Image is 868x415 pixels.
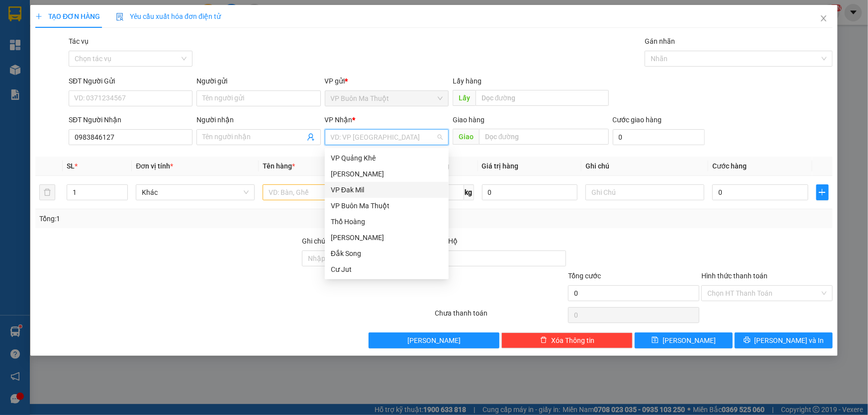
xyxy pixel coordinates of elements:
[196,76,320,86] div: Người gửi
[331,264,443,275] div: Cư Jut
[331,232,443,243] div: [PERSON_NAME]
[331,248,443,259] div: Đắk Song
[735,332,833,348] button: printer[PERSON_NAME] và In
[613,116,662,124] label: Cước giao hàng
[69,37,89,45] label: Tác vụ
[325,261,449,277] div: Cư Jut
[116,12,221,20] span: Yêu cầu xuất hóa đơn điện tử
[307,133,315,141] span: user-add
[331,184,443,195] div: VP Đak Mil
[816,184,829,200] button: plus
[196,114,320,125] div: Người nhận
[755,335,824,346] span: [PERSON_NAME] và In
[325,116,353,124] span: VP Nhận
[302,237,357,245] label: Ghi chú đơn hàng
[453,77,482,85] span: Lấy hàng
[69,114,193,125] div: SĐT Người Nhận
[652,336,659,344] span: save
[39,184,55,200] button: delete
[613,129,705,145] input: Cước giao hàng
[136,162,173,170] span: Đơn vị tính
[712,162,747,170] span: Cước hàng
[551,335,594,346] span: Xóa Thông tin
[540,336,547,344] span: delete
[331,153,443,164] div: VP Quảng Khê
[325,198,449,214] div: VP Buôn Ma Thuột
[407,335,461,346] span: [PERSON_NAME]
[701,272,768,280] label: Hình thức thanh toán
[744,336,751,344] span: printer
[820,14,828,22] span: close
[663,335,716,346] span: [PERSON_NAME]
[263,162,295,170] span: Tên hàng
[482,184,578,200] input: 0
[482,162,519,170] span: Giá trị hàng
[331,216,443,227] div: Thổ Hoàng
[331,200,443,211] div: VP Buôn Ma Thuột
[67,162,75,170] span: SL
[331,91,443,106] span: VP Buôn Ma Thuột
[69,76,193,86] div: SĐT Người Gửi
[369,332,500,348] button: [PERSON_NAME]
[817,188,828,196] span: plus
[645,37,675,45] label: Gán nhãn
[810,5,838,33] button: Close
[35,13,42,20] span: plus
[479,129,609,145] input: Dọc đường
[325,246,449,261] div: Đắk Song
[263,184,382,200] input: VD: Bàn, Ghế
[35,12,100,20] span: TẠO ĐƠN HÀNG
[476,90,609,106] input: Dọc đường
[325,214,449,230] div: Thổ Hoàng
[581,157,708,176] th: Ghi chú
[568,272,601,280] span: Tổng cước
[501,332,633,348] button: deleteXóa Thông tin
[142,185,249,200] span: Khác
[116,13,124,21] img: icon
[331,168,443,179] div: [PERSON_NAME]
[453,116,484,124] span: Giao hàng
[325,166,449,182] div: Gia Nghĩa
[434,308,568,325] div: Chưa thanh toán
[453,129,479,145] span: Giao
[453,90,476,106] span: Lấy
[325,150,449,166] div: VP Quảng Khê
[325,76,449,86] div: VP gửi
[39,213,335,224] div: Tổng: 1
[325,182,449,198] div: VP Đak Mil
[635,332,733,348] button: save[PERSON_NAME]
[585,184,704,200] input: Ghi Chú
[302,250,433,266] input: Ghi chú đơn hàng
[325,230,449,246] div: Đắk Ghềnh
[464,184,474,200] span: kg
